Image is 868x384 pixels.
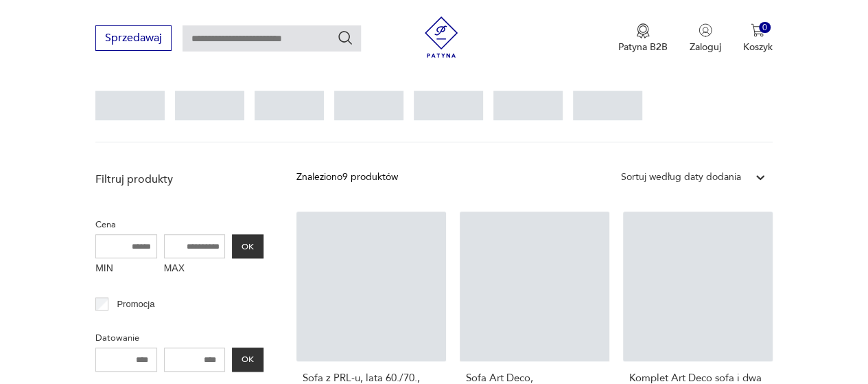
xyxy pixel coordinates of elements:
[699,23,712,37] img: Ikonka użytkownika
[232,348,263,372] button: OK
[95,258,157,280] label: MIN
[232,234,263,258] button: OK
[759,22,771,34] div: 0
[95,25,172,51] button: Sprzedawaj
[621,170,741,185] div: Sortuj według daty dodania
[751,23,764,37] img: Ikona koszyka
[117,297,154,312] p: Promocja
[618,23,668,54] button: Patyna B2B
[743,41,773,54] p: Koszyk
[95,330,263,346] p: Datowanie
[95,34,172,44] a: Sprzedawaj
[690,41,721,54] p: Zaloguj
[95,217,263,232] p: Cena
[618,23,668,54] a: Ikona medaluPatyna B2B
[743,23,773,54] button: 0Koszyk
[296,170,398,185] div: Znaleziono 9 produktów
[337,30,353,46] button: Szukaj
[164,258,226,280] label: MAX
[95,172,263,187] p: Filtruj produkty
[690,23,721,54] button: Zaloguj
[618,41,668,54] p: Patyna B2B
[421,16,462,58] img: Patyna - sklep z meblami i dekoracjami vintage
[636,23,650,38] img: Ikona medalu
